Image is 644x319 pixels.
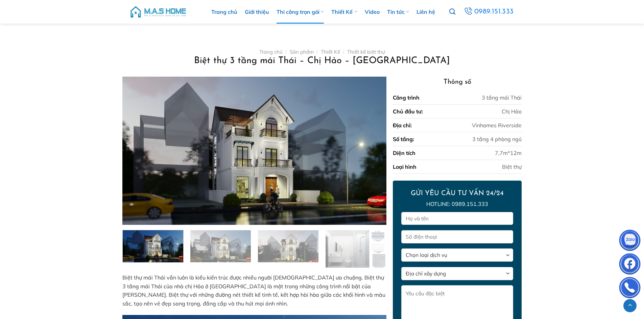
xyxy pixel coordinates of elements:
span: / [343,49,344,55]
a: Thiết kế biệt thự [347,49,385,55]
div: Công trình [393,94,420,102]
div: Vinhomes Riverside [472,121,522,129]
input: Số điện thoại [401,230,513,243]
a: Tìm kiếm [449,5,455,19]
a: Lên đầu trang [623,299,637,312]
img: Biệt thự 3 tầng mái Thái - Chị Hảo - Vinhomes Riverside 20 [190,230,251,264]
img: Phone [620,278,640,299]
img: M.A.S HOME – Tổng Thầu Thiết Kế Và Xây Nhà Trọn Gói [129,2,187,22]
div: 3 tầng 4 phòng ngủ [472,135,522,143]
div: 7,7m*12m [495,149,522,157]
img: Facebook [620,255,640,275]
img: Biệt thự 3 tầng mái Thái - Chị Hảo - Vinhomes Riverside 1 [122,77,386,225]
img: Zalo [620,231,640,251]
a: Thiết Kế [321,49,340,55]
img: Biệt thự 3 tầng mái Thái - Chị Hảo - Vinhomes Riverside 19 [123,229,183,262]
div: Biệt thự [502,163,522,171]
p: Hotline: 0989.151.333 [401,200,513,209]
div: Chị Hảo [502,107,522,115]
div: Số tầng: [393,135,414,143]
h3: Thông số [393,77,521,87]
span: / [285,49,287,55]
input: Họ và tên [401,212,513,225]
a: Trang chủ [259,49,283,55]
h2: GỬI YÊU CẦU TƯ VẤN 24/24 [401,189,513,198]
a: Sản phẩm [290,49,314,55]
p: Biệt thự mái Thái vẫn luôn là kiểu kiến trúc được nhiều người [DEMOGRAPHIC_DATA] ưa chuộng. Biệt ... [122,273,386,308]
div: Chủ đầu tư: [393,107,423,115]
div: Địa chỉ: [393,121,412,129]
img: Biệt thự 3 tầng mái Thái - Chị Hảo - Vinhomes Riverside 22 [326,230,386,269]
div: Loại hình [393,163,416,171]
img: Biệt thự 3 tầng mái Thái - Chị Hảo - Vinhomes Riverside 21 [258,230,318,264]
div: Diện tích [393,149,415,157]
div: 3 tầng mái Thái [482,94,522,102]
a: 0989.151.333 [463,6,515,18]
span: / [316,49,318,55]
h1: Biệt thự 3 tầng mái Thái – Chị Hảo – [GEOGRAPHIC_DATA] [130,55,514,67]
span: 0989.151.333 [474,6,514,18]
